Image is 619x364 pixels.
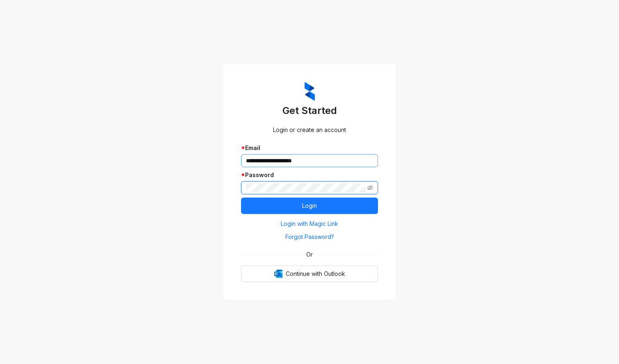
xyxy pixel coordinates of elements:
[281,219,338,228] span: Login with Magic Link
[241,143,378,152] div: Email
[241,266,378,282] button: OutlookContinue with Outlook
[302,201,317,210] span: Login
[286,269,345,278] span: Continue with Outlook
[241,217,378,230] button: Login with Magic Link
[241,125,378,134] div: Login or create an account
[241,104,378,117] h3: Get Started
[285,232,334,241] span: Forgot Password?
[241,171,378,180] div: Password
[300,250,319,259] span: Or
[241,230,378,243] button: Forgot Password?
[274,270,282,278] img: Outlook
[367,185,373,191] span: eye-invisible
[305,82,315,101] img: ZumaIcon
[241,198,378,214] button: Login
